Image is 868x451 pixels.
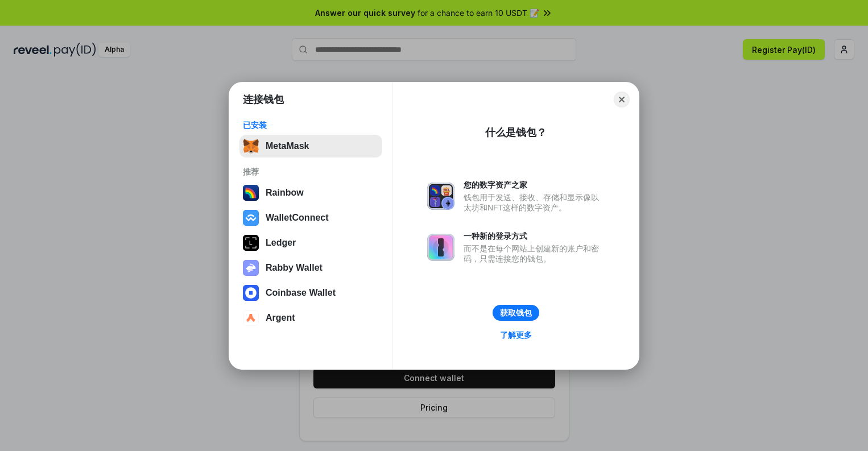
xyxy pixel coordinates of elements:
div: 推荐 [243,167,379,177]
div: 什么是钱包？ [485,126,547,139]
div: WalletConnect [266,213,329,223]
div: 您的数字资产之家 [464,180,605,190]
img: svg+xml,%3Csvg%20xmlns%3D%22http%3A%2F%2Fwww.w3.org%2F2000%2Fsvg%22%20width%3D%2228%22%20height%3... [243,235,259,251]
img: svg+xml,%3Csvg%20xmlns%3D%22http%3A%2F%2Fwww.w3.org%2F2000%2Fsvg%22%20fill%3D%22none%22%20viewBox... [427,234,454,261]
img: svg+xml,%3Csvg%20xmlns%3D%22http%3A%2F%2Fwww.w3.org%2F2000%2Fsvg%22%20fill%3D%22none%22%20viewBox... [427,183,454,210]
div: 获取钱包 [500,308,532,318]
h1: 连接钱包 [243,93,284,106]
button: Close [614,92,630,107]
div: Ledger [266,238,296,248]
button: WalletConnect [239,206,382,229]
button: Ledger [239,231,382,254]
button: MetaMask [239,135,382,158]
button: 获取钱包 [493,305,539,321]
div: Coinbase Wallet [266,288,336,298]
button: Coinbase Wallet [239,282,382,304]
div: Rainbow [266,188,304,198]
div: 了解更多 [500,330,532,340]
div: Argent [266,313,295,323]
div: 而不是在每个网站上创建新的账户和密码，只需连接您的钱包。 [464,243,605,264]
img: svg+xml,%3Csvg%20width%3D%2228%22%20height%3D%2228%22%20viewBox%3D%220%200%2028%2028%22%20fill%3D... [243,310,259,326]
button: Argent [239,307,382,329]
button: Rainbow [239,181,382,204]
img: svg+xml,%3Csvg%20width%3D%2228%22%20height%3D%2228%22%20viewBox%3D%220%200%2028%2028%22%20fill%3D... [243,210,259,226]
div: MetaMask [266,141,309,151]
img: svg+xml,%3Csvg%20xmlns%3D%22http%3A%2F%2Fwww.w3.org%2F2000%2Fsvg%22%20fill%3D%22none%22%20viewBox... [243,260,259,276]
img: svg+xml,%3Csvg%20width%3D%22120%22%20height%3D%22120%22%20viewBox%3D%220%200%20120%20120%22%20fil... [243,185,259,201]
div: 一种新的登录方式 [464,231,605,241]
img: svg+xml,%3Csvg%20width%3D%2228%22%20height%3D%2228%22%20viewBox%3D%220%200%2028%2028%22%20fill%3D... [243,285,259,301]
img: svg+xml,%3Csvg%20fill%3D%22none%22%20height%3D%2233%22%20viewBox%3D%220%200%2035%2033%22%20width%... [243,138,259,154]
div: Rabby Wallet [266,263,323,273]
button: Rabby Wallet [239,256,382,279]
div: 钱包用于发送、接收、存储和显示像以太坊和NFT这样的数字资产。 [464,192,605,213]
a: 了解更多 [493,328,539,342]
div: 已安装 [243,120,379,130]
